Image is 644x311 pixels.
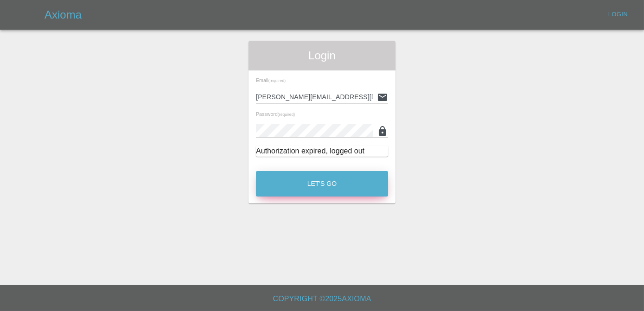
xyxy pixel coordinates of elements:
[268,79,286,83] small: (required)
[256,48,388,63] span: Login
[7,292,637,305] h6: Copyright © 2025 Axioma
[256,171,388,197] button: Let's Go
[256,146,388,157] div: Authorization expired, logged out
[256,111,295,117] span: Password
[603,7,633,22] a: Login
[45,7,82,22] h5: Axioma
[278,113,295,117] small: (required)
[256,77,286,83] span: Email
